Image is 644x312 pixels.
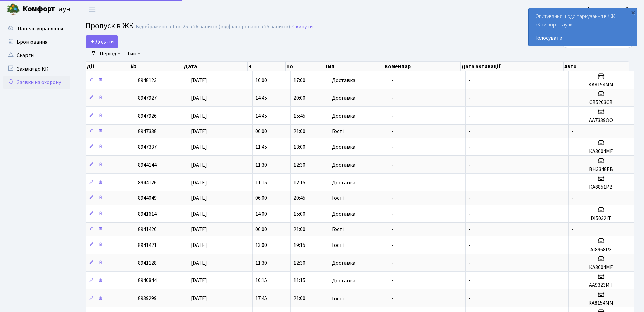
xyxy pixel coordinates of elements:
[183,62,248,71] th: Дата
[332,162,355,168] span: Доставка
[571,247,631,253] h5: АІ8968РХ
[571,82,631,88] h5: КА8154ММ
[535,34,630,42] a: Голосувати
[332,180,355,185] span: Доставка
[392,94,394,102] span: -
[191,295,207,302] span: [DATE]
[255,77,267,84] span: 16:00
[332,129,344,134] span: Гості
[97,48,123,59] a: Період
[332,260,355,266] span: Доставка
[571,184,631,190] h5: КА8851РВ
[571,300,631,306] h5: КА8154ММ
[575,5,636,13] a: ФОП [PERSON_NAME]. Н.
[23,4,55,14] b: Комфорт
[468,94,470,102] span: -
[332,113,355,119] span: Доставка
[332,95,355,101] span: Доставка
[529,8,637,46] div: Опитування щодо паркування в ЖК «Комфорт Таун»
[3,62,70,76] a: Заявки до КК
[138,77,157,84] span: 8948123
[468,77,470,84] span: -
[571,194,573,202] span: -
[138,226,157,233] span: 8941426
[468,226,470,233] span: -
[293,277,305,284] span: 11:15
[630,9,636,16] div: ×
[293,143,305,151] span: 13:00
[191,194,207,202] span: [DATE]
[255,259,267,267] span: 11:30
[468,128,470,135] span: -
[191,128,207,135] span: [DATE]
[3,76,70,89] a: Заявки на охорону
[3,49,70,62] a: Скарги
[293,259,305,267] span: 12:30
[191,179,207,186] span: [DATE]
[191,143,207,151] span: [DATE]
[468,112,470,120] span: -
[136,24,291,30] div: Відображено з 1 по 25 з 26 записів (відфільтровано з 25 записів).
[255,241,267,249] span: 13:00
[293,161,305,169] span: 12:30
[392,277,394,284] span: -
[468,161,470,169] span: -
[571,282,631,288] h5: АА9323МТ
[255,143,267,151] span: 11:45
[571,166,631,173] h5: ВН3348ЕВ
[332,144,355,150] span: Доставка
[86,35,118,48] a: Додати
[293,94,305,102] span: 20:00
[138,161,157,169] span: 8944144
[138,143,157,151] span: 8947337
[7,3,20,16] img: logo.png
[293,112,305,120] span: 15:45
[255,112,267,120] span: 14:45
[571,226,573,233] span: -
[468,259,470,267] span: -
[468,179,470,186] span: -
[293,226,305,233] span: 21:00
[255,128,267,135] span: 06:00
[3,35,70,49] a: Бронювання
[191,94,207,102] span: [DATE]
[384,62,461,71] th: Коментар
[563,62,629,71] th: Авто
[392,112,394,120] span: -
[571,264,631,271] h5: КА3604МЕ
[392,241,394,249] span: -
[191,241,207,249] span: [DATE]
[191,77,207,84] span: [DATE]
[571,99,631,106] h5: СВ5203СВ
[293,194,305,202] span: 20:45
[255,179,267,186] span: 11:15
[286,62,324,71] th: По
[392,295,394,302] span: -
[293,128,305,135] span: 21:00
[191,259,207,267] span: [DATE]
[138,295,157,302] span: 8939299
[468,143,470,151] span: -
[392,179,394,186] span: -
[468,295,470,302] span: -
[124,48,143,59] a: Тип
[392,210,394,218] span: -
[392,77,394,84] span: -
[571,148,631,155] h5: КА3604МЕ
[332,195,344,201] span: Гості
[324,62,384,71] th: Тип
[255,226,267,233] span: 06:00
[571,128,573,135] span: -
[90,38,114,45] span: Додати
[468,241,470,249] span: -
[332,242,344,248] span: Гості
[332,278,355,283] span: Доставка
[255,210,267,218] span: 14:00
[468,210,470,218] span: -
[332,78,355,83] span: Доставка
[191,277,207,284] span: [DATE]
[571,117,631,124] h5: АА7339ОО
[138,259,157,267] span: 8941128
[332,227,344,232] span: Гості
[571,215,631,222] h5: DI5032IT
